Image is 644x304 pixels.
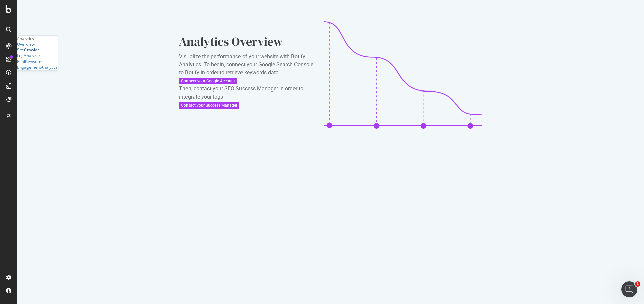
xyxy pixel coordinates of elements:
[179,102,239,109] button: Contact your Success Manager
[635,281,640,287] span: 1
[179,78,237,84] button: Connect your Google Account
[17,47,39,53] a: SiteCrawler
[179,85,313,101] div: Then, contact your SEO Success Manager in order to integrate your logs
[17,41,35,47] a: Overview
[17,36,58,41] div: Analytics
[17,53,40,59] div: LogAnalyzer
[17,64,58,70] a: EngagementAnalytics
[621,281,637,297] iframe: Intercom live chat
[179,33,313,50] div: Analytics Overview
[17,59,43,64] a: RealKeywords
[324,21,482,129] img: CaL_T18e.png
[181,103,237,108] div: Contact your Success Manager
[179,53,313,77] div: Visualize the performance of your website with Botify Analytics. To begin, connect your Google Se...
[181,78,235,84] div: Connect your Google Account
